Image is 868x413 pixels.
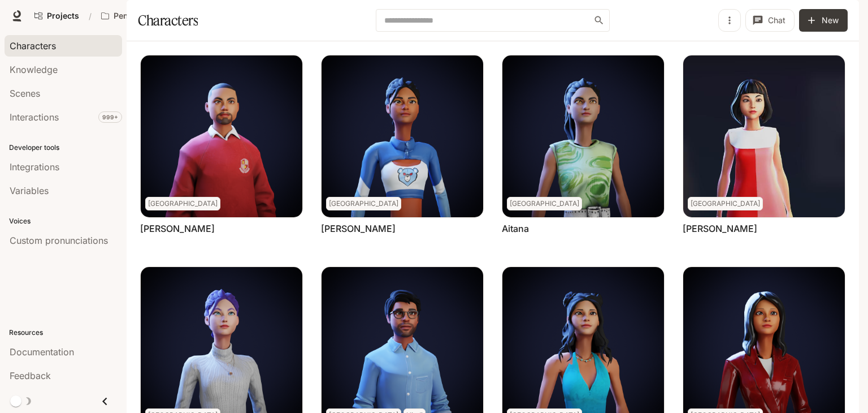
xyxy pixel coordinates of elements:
img: Adelina [322,55,483,217]
p: Pen Pals [Production] [114,11,177,21]
span: Projects [47,11,79,21]
img: Akira [683,55,845,217]
h1: Characters [138,9,198,32]
img: Aitana [502,55,664,217]
div: / [84,10,96,22]
button: New [799,9,848,32]
a: [PERSON_NAME] [321,222,396,235]
button: Open workspace menu [96,5,194,27]
img: Abel [141,55,302,217]
a: Aitana [502,222,529,235]
button: Chat [745,9,795,32]
a: [PERSON_NAME] [140,222,215,235]
a: [PERSON_NAME] [683,222,757,235]
a: Go to projects [29,5,84,27]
